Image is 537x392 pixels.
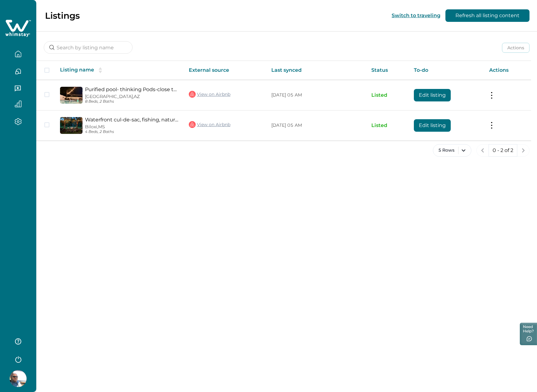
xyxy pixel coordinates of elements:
a: Purified pool- thinking Pods-close to shopping [85,86,179,92]
p: Listed [371,92,404,98]
p: [DATE] 05 AM [271,122,361,129]
button: Edit listing [414,89,451,101]
th: Listing name [55,61,184,80]
button: 5 Rows [433,144,471,157]
th: To-do [409,61,484,80]
img: Whimstay Host [10,370,27,387]
button: 0 - 2 of 2 [489,144,517,157]
p: 8 Beds, 2 Baths [85,99,179,104]
button: sorting [94,67,107,73]
button: previous page [476,144,489,157]
img: propertyImage_Purified pool- thinking Pods-close to shopping [60,87,83,104]
th: External source [184,61,266,80]
p: Listed [371,122,404,129]
a: Waterfront cul-de-sac, fishing, nature! [85,117,179,123]
input: Search by listing name [44,41,133,54]
button: Edit listing [414,119,451,132]
th: Last synced [266,61,366,80]
p: 0 - 2 of 2 [493,147,513,154]
th: Actions [484,61,531,80]
button: Actions [502,43,529,53]
button: next page [517,144,529,157]
p: 4 Beds, 2 Baths [85,130,179,134]
button: Refresh all listing content [445,9,529,22]
p: Biloxi, MS [85,124,179,130]
a: View on Airbnb [189,90,230,98]
p: [GEOGRAPHIC_DATA], AZ [85,94,179,99]
a: View on Airbnb [189,120,230,129]
p: [DATE] 05 AM [271,92,361,98]
p: Listings [45,10,80,21]
button: Switch to traveling [392,12,440,18]
th: Status [366,61,409,80]
img: propertyImage_Waterfront cul-de-sac, fishing, nature! [60,117,83,134]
